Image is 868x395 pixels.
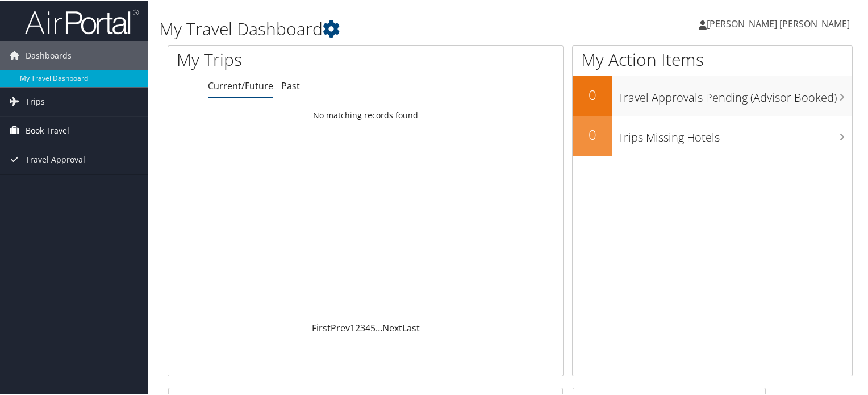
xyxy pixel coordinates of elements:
span: Travel Approval [26,144,85,173]
a: 4 [365,321,370,333]
h1: My Trips [177,47,390,70]
h2: 0 [573,124,612,143]
a: 0Travel Approvals Pending (Advisor Booked) [573,75,852,115]
h3: Trips Missing Hotels [618,123,852,144]
h1: My Travel Dashboard [159,16,627,40]
span: Book Travel [26,115,69,144]
a: [PERSON_NAME] [PERSON_NAME] [699,6,861,40]
a: First [312,321,331,333]
h2: 0 [573,84,612,103]
a: 3 [360,321,365,333]
a: 0Trips Missing Hotels [573,115,852,155]
h3: Travel Approvals Pending (Advisor Booked) [618,83,852,105]
span: Trips [26,86,45,115]
span: Dashboards [26,40,72,69]
a: Last [402,321,420,333]
span: … [375,321,382,333]
a: 5 [370,321,375,333]
span: [PERSON_NAME] [PERSON_NAME] [707,16,850,29]
a: Prev [331,321,350,333]
a: Past [281,78,300,91]
a: Current/Future [208,78,273,91]
a: 1 [350,321,355,333]
h1: My Action Items [573,47,852,70]
img: airportal-logo.png [25,7,139,34]
td: No matching records found [168,104,563,124]
a: Next [382,321,402,333]
a: 2 [355,321,360,333]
